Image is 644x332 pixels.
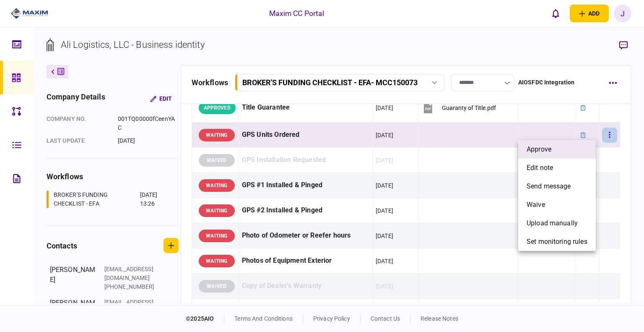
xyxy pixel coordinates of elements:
span: waive [527,200,545,210]
span: upload manually [527,218,578,228]
span: send message [527,181,571,191]
span: edit note [527,163,553,173]
span: approve [527,144,551,154]
span: set monitoring rules [527,237,587,247]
